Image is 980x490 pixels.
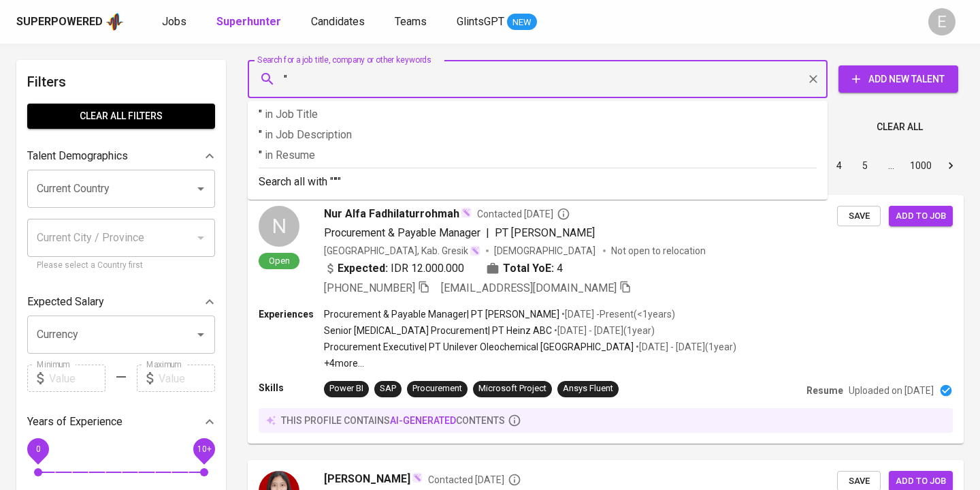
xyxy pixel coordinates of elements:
[324,307,559,321] p: Procurement & Payable Manager | PT [PERSON_NAME]
[263,255,295,266] span: Open
[412,382,462,395] div: Procurement
[478,382,546,395] div: Microsoft Project
[906,155,936,177] button: Go to page 1000
[507,16,537,29] span: NEW
[324,340,634,354] p: Procurement Executive | PT Unilever Oleochemical [GEOGRAPHIC_DATA]
[324,324,552,337] p: Senior [MEDICAL_DATA] Procurement | PT Heinz ABC
[877,119,923,136] span: Clear All
[428,473,521,487] span: Contacted [DATE]
[844,474,874,489] span: Save
[324,471,410,487] span: [PERSON_NAME]
[259,174,817,190] p: Search all with " "
[461,207,472,218] img: magic_wand.svg
[395,14,429,31] a: Teams
[259,127,817,143] p: "
[162,14,189,31] a: Jobs
[105,12,124,32] img: app logo
[259,206,299,247] div: N
[259,381,324,395] p: Skills
[16,14,103,30] div: Superpowered
[486,225,489,241] span: |
[216,15,281,28] b: Superhunter
[281,414,505,427] p: this profile contains contents
[828,155,850,177] button: Go to page 4
[880,159,902,172] div: …
[38,108,204,125] span: Clear All filters
[324,206,459,222] span: Nur Alfa Fadhilaturrohmah
[27,288,215,316] div: Expected Salary
[265,108,318,121] span: in Job Title
[806,384,843,397] p: Resume
[159,365,215,392] input: Value
[889,206,953,227] button: Add to job
[324,281,415,294] span: [PHONE_NUMBER]
[390,415,456,426] span: AI-generated
[557,260,563,277] span: 4
[503,260,554,277] b: Total YoE:
[35,444,40,454] span: 0
[441,281,617,294] span: [EMAIL_ADDRESS][DOMAIN_NAME]
[259,307,324,321] p: Experiences
[265,149,315,162] span: in Resume
[457,14,537,31] a: GlintsGPT NEW
[324,226,480,239] span: Procurement & Payable Manager
[329,382,363,395] div: Power BI
[804,70,823,89] button: Clear
[191,179,210,198] button: Open
[557,207,570,221] svg: By Batam recruiter
[338,260,388,277] b: Expected:
[27,142,215,170] div: Talent Demographics
[311,14,367,31] a: Candidates
[611,244,706,258] p: Not open to relocation
[563,382,613,395] div: Ansys Fluent
[723,155,964,177] nav: pagination navigation
[871,114,928,140] button: Clear All
[380,382,396,395] div: SAP
[248,195,964,444] a: NOpenNur Alfa FadhilaturrohmahContacted [DATE]Procurement & Payable Manager|PT [PERSON_NAME][GEOG...
[27,408,215,435] div: Years of Experience
[849,384,934,397] p: Uploaded on [DATE]
[162,15,186,28] span: Jobs
[896,209,946,224] span: Add to job
[259,147,817,164] p: "
[495,226,595,239] span: PT [PERSON_NAME]
[37,259,206,273] p: Please select a Country first
[324,244,480,258] div: [GEOGRAPHIC_DATA], Kab. Gresik
[844,209,874,224] span: Save
[49,365,105,392] input: Value
[634,340,736,354] p: • [DATE] - [DATE] ( 1 year )
[470,245,480,256] img: magic_wand.svg
[333,175,338,188] b: "
[854,155,876,177] button: Go to page 5
[940,155,962,177] button: Go to next page
[324,356,736,370] p: +4 more ...
[265,128,352,141] span: in Job Description
[849,71,947,88] span: Add New Talent
[324,260,464,277] div: IDR 12.000.000
[457,15,504,28] span: GlintsGPT
[552,324,655,337] p: • [DATE] - [DATE] ( 1 year )
[197,444,211,454] span: 10+
[494,244,598,258] span: [DEMOGRAPHIC_DATA]
[27,148,128,164] p: Talent Demographics
[27,294,104,310] p: Expected Salary
[837,206,881,227] button: Save
[928,8,955,35] div: E
[27,414,122,430] p: Years of Experience
[838,65,958,93] button: Add New Talent
[395,15,427,28] span: Teams
[27,71,215,93] h6: Filters
[896,474,946,489] span: Add to job
[191,325,210,344] button: Open
[311,15,365,28] span: Candidates
[259,106,817,123] p: "
[477,207,570,221] span: Contacted [DATE]
[559,307,675,321] p: • [DATE] - Present ( <1 years )
[508,473,521,487] svg: By Batam recruiter
[412,472,423,483] img: magic_wand.svg
[216,14,284,31] a: Superhunter
[27,104,215,129] button: Clear All filters
[16,12,124,32] a: Superpoweredapp logo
